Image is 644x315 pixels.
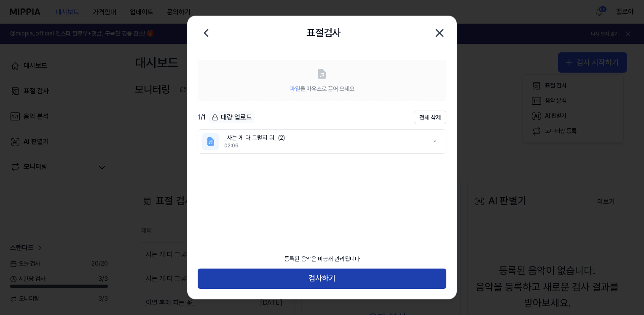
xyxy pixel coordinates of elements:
[209,111,255,124] button: 대량 업로드
[414,111,446,124] button: 전체 삭제
[224,134,421,142] div: _사는 게 다 그렇지 뭐_ (2)
[279,250,365,269] div: 등록된 음악은 비공개 관리됩니다
[198,269,446,289] button: 검사하기
[198,113,201,121] span: 1
[209,111,255,123] div: 대량 업로드
[290,85,354,92] span: 을 마우스로 끌어 오세요
[224,142,421,149] div: 02:06
[306,25,341,41] h2: 표절검사
[198,112,206,122] div: / 1
[290,85,300,92] span: 파일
